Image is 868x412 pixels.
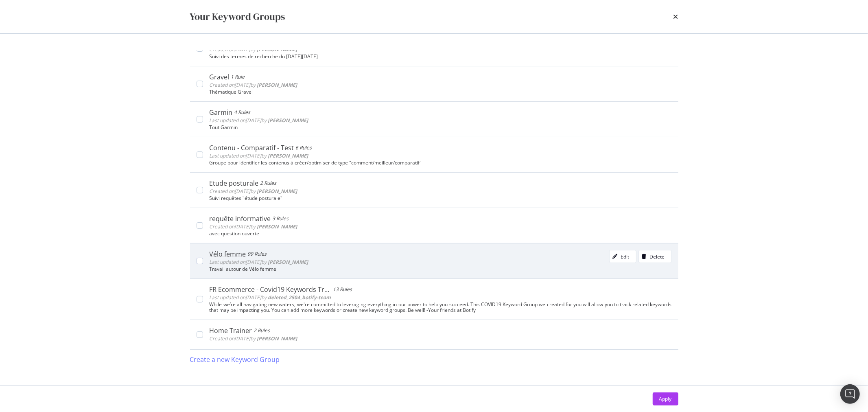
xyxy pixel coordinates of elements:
[609,250,636,263] button: Edit
[257,335,297,342] b: [PERSON_NAME]
[268,259,308,265] b: [PERSON_NAME]
[210,144,294,152] div: Contenu - Comparatif - Test
[638,250,672,263] button: Delete
[268,152,308,159] b: [PERSON_NAME]
[210,160,672,166] div: Groupe pour identifier les contenus à créer/optimiser de type "comment/meilleur/comparatif"
[210,223,297,230] span: Created on [DATE] by
[210,179,259,187] div: Etude posturale
[333,285,352,294] div: 13 Rules
[296,144,312,152] div: 6 Rules
[234,108,251,116] div: 4 Rules
[268,294,331,301] b: deleted_2504_botify-team
[254,327,270,335] div: 2 Rules
[257,81,297,88] b: [PERSON_NAME]
[268,117,308,124] b: [PERSON_NAME]
[210,259,308,265] span: Last updated on [DATE] by
[260,179,277,187] div: 2 Rules
[650,253,665,260] div: Delete
[210,89,672,95] div: Thématique Gravel
[210,188,297,195] span: Created on [DATE] by
[210,108,233,116] div: Garmin
[210,294,331,301] span: Last updated on [DATE] by
[190,355,280,364] div: Create a new Keyword Group
[210,215,271,223] div: requête informative
[248,250,267,258] div: 99 Rules
[257,223,297,230] b: [PERSON_NAME]
[210,302,672,313] div: While we’re all navigating new waters, we're committed to leveraging everything in our power to h...
[840,384,860,404] div: Open Intercom Messenger
[673,10,678,24] div: times
[210,73,230,81] div: Gravel
[210,266,672,272] div: Travail autour de Vélo femme
[210,195,672,201] div: Suivi requêtes "étude posturale"
[190,10,285,24] div: Your Keyword Groups
[257,188,297,195] b: [PERSON_NAME]
[210,285,332,294] div: FR Ecommerce - Covid19 Keywords Tracking
[210,125,672,130] div: Tout Garmin
[659,395,672,402] div: Apply
[210,335,297,342] span: Created on [DATE] by
[621,253,630,260] div: Edit
[210,231,672,237] div: avec question ouverte
[210,54,672,59] div: Suivi des termes de recherche du [DATE][DATE]
[231,73,245,81] div: 1 Rule
[190,350,280,369] button: Create a new Keyword Group
[210,327,252,335] div: Home Trainer
[210,250,246,258] div: Vélo femme
[273,215,289,223] div: 3 Rules
[653,392,678,405] button: Apply
[210,117,308,124] span: Last updated on [DATE] by
[210,81,297,88] span: Created on [DATE] by
[210,152,308,159] span: Last updated on [DATE] by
